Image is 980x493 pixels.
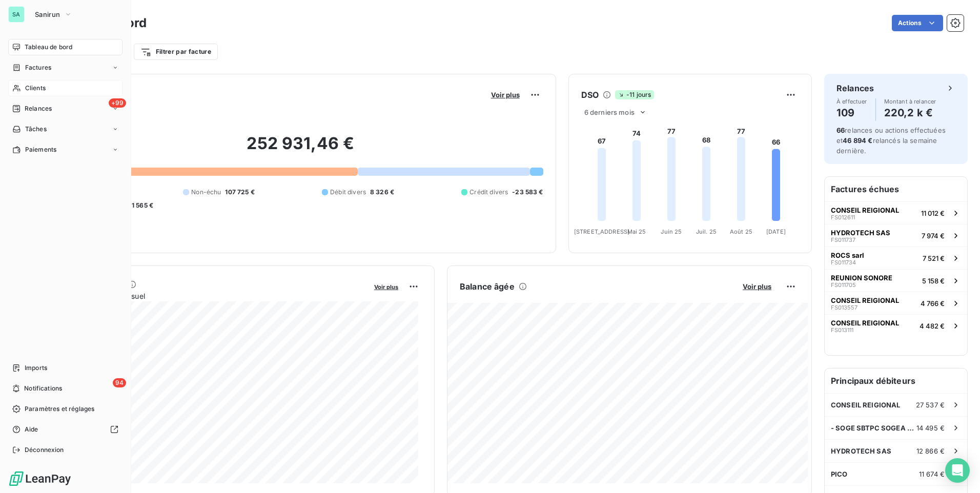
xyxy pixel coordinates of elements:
[831,214,855,220] span: FS012611
[371,282,401,291] button: Voir plus
[491,91,520,99] span: Voir plus
[25,404,94,414] span: Paramètres et réglages
[945,458,970,483] div: Open Intercom Messenger
[825,201,967,224] button: CONSEIL REIGIONALFS01261111 012 €
[884,105,936,121] h4: 220,2 k €
[831,447,891,455] span: HYDROTECH SAS
[831,274,892,282] span: REUNION SONORE
[892,15,943,31] button: Actions
[831,319,899,327] span: CONSEIL REIGIONAL
[836,82,874,94] h6: Relances
[831,401,901,409] span: CONSEIL REIGIONAL
[922,277,945,285] span: 5 158 €
[129,201,153,210] span: -1 565 €
[743,282,771,291] span: Voir plus
[25,125,47,134] span: Tâches
[24,384,62,393] span: Notifications
[58,133,543,164] h2: 252 931,46 €
[615,90,654,99] span: -11 jours
[836,98,867,105] span: À effectuer
[469,188,508,197] span: Crédit divers
[370,188,394,197] span: 8 326 €
[836,126,946,155] span: relances ou actions effectuées et relancés la semaine dernière.
[921,299,945,307] span: 4 766 €
[374,283,398,291] span: Voir plus
[109,98,126,108] span: +99
[25,43,72,52] span: Tableau de bord
[825,269,967,292] button: REUNION SONOREFS0117055 158 €
[25,104,52,113] span: Relances
[740,282,774,291] button: Voir plus
[584,108,635,116] span: 6 derniers mois
[25,63,51,72] span: Factures
[919,470,945,478] span: 11 674 €
[831,206,899,214] span: CONSEIL REIGIONAL
[627,228,646,235] tspan: Mai 25
[831,259,856,265] span: FS011734
[831,470,848,478] span: PICO
[843,136,872,145] span: 46 894 €
[831,251,864,259] span: ROCS sarl
[225,188,254,197] span: 107 725 €
[25,445,64,455] span: Déconnexion
[574,228,629,235] tspan: [STREET_ADDRESS]
[825,368,967,393] h6: Principaux débiteurs
[25,363,47,373] span: Imports
[825,224,967,246] button: HYDROTECH SASFS0117377 974 €
[35,10,60,18] span: Sanirun
[581,89,599,101] h6: DSO
[825,177,967,201] h6: Factures échues
[831,424,916,432] span: - SOGE SBTPC SOGEA REUNION INFRASTRUCTURE
[831,237,855,243] span: FS011737
[916,401,945,409] span: 27 537 €
[922,232,945,240] span: 7 974 €
[113,378,126,387] span: 94
[825,292,967,314] button: CONSEIL REIGIONALFS0135574 766 €
[831,327,853,333] span: FS013111
[8,6,25,23] div: SA
[825,314,967,337] button: CONSEIL REIGIONALFS0131114 482 €
[831,229,890,237] span: HYDROTECH SAS
[330,188,366,197] span: Débit divers
[920,322,945,330] span: 4 482 €
[730,228,752,235] tspan: Août 25
[25,84,46,93] span: Clients
[8,421,122,438] a: Aide
[921,209,945,217] span: 11 012 €
[25,145,56,154] span: Paiements
[191,188,221,197] span: Non-échu
[831,304,857,311] span: FS013557
[134,44,218,60] button: Filtrer par facture
[825,246,967,269] button: ROCS sarlFS0117347 521 €
[766,228,786,235] tspan: [DATE]
[512,188,543,197] span: -23 583 €
[923,254,945,262] span: 7 521 €
[836,126,845,134] span: 66
[916,424,945,432] span: 14 495 €
[488,90,523,99] button: Voir plus
[8,470,72,487] img: Logo LeanPay
[696,228,717,235] tspan: Juil. 25
[831,282,856,288] span: FS011705
[25,425,38,434] span: Aide
[460,280,515,293] h6: Balance âgée
[916,447,945,455] span: 12 866 €
[884,98,936,105] span: Montant à relancer
[836,105,867,121] h4: 109
[831,296,899,304] span: CONSEIL REIGIONAL
[661,228,682,235] tspan: Juin 25
[58,291,367,301] span: Chiffre d'affaires mensuel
